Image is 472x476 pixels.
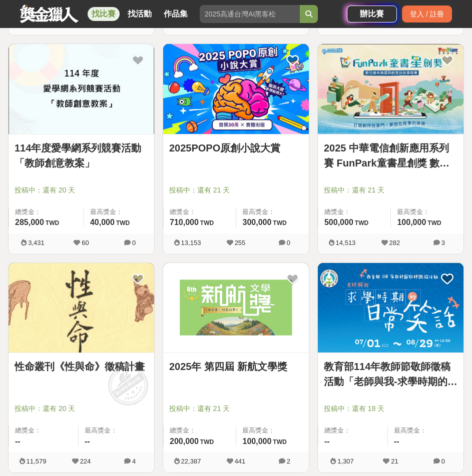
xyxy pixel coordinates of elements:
[337,457,354,465] span: 1,307
[15,185,148,195] span: 投稿中：還有 20 天
[85,425,148,435] span: 最高獎金：
[80,457,91,465] span: 224
[347,5,397,22] a: 辦比賽
[324,140,457,170] a: 2025 中華電信創新應用系列賽 FunPark童書星創獎 數位繪本徵選與創意說故事競賽
[160,7,192,21] a: 作品集
[324,185,457,195] span: 投稿中：還有 21 天
[15,437,21,445] span: --
[318,263,463,353] img: Cover Image
[324,218,353,226] span: 500,000
[163,44,309,134] img: Cover Image
[389,239,400,246] span: 282
[355,219,368,226] span: TWD
[46,219,59,226] span: TWD
[200,438,214,445] span: TWD
[9,263,154,353] img: Cover Image
[170,425,230,435] span: 總獎金：
[170,207,230,217] span: 總獎金：
[273,219,286,226] span: TWD
[15,403,148,414] span: 投稿中：還有 20 天
[124,7,156,21] a: 找活動
[402,5,452,22] div: 登入 / 註冊
[28,239,45,246] span: 3,431
[324,425,381,435] span: 總獎金：
[132,239,136,246] span: 0
[27,457,47,465] span: 11,579
[132,457,136,465] span: 4
[200,219,214,226] span: TWD
[324,207,385,217] span: 總獎金：
[15,218,44,226] span: 285,000
[169,140,303,155] a: 2025POPO原創小說大賞
[235,239,246,246] span: 255
[318,44,463,134] img: Cover Image
[242,218,271,226] span: 300,000
[163,263,309,353] img: Cover Image
[273,438,286,445] span: TWD
[242,425,303,435] span: 最高獎金：
[90,207,148,217] span: 最高獎金：
[441,457,445,465] span: 0
[15,140,148,170] a: 114年度愛學網系列競賽活動「教師創意教案」
[82,239,89,246] span: 60
[397,218,426,226] span: 100,000
[15,359,148,374] a: 性命叢刊《性與命》徵稿計畫
[324,437,330,445] span: --
[15,425,72,435] span: 總獎金：
[15,207,78,217] span: 總獎金：
[170,218,199,226] span: 710,000
[427,219,441,226] span: TWD
[9,44,154,134] img: Cover Image
[324,403,457,414] span: 投稿中：還有 18 天
[391,457,398,465] span: 21
[441,239,445,246] span: 3
[336,239,356,246] span: 14,513
[287,239,290,246] span: 0
[169,185,303,195] span: 投稿中：還有 21 天
[169,403,303,414] span: 投稿中：還有 21 天
[90,218,115,226] span: 40,000
[170,437,199,445] span: 200,000
[116,219,130,226] span: TWD
[181,239,201,246] span: 13,153
[235,457,246,465] span: 441
[394,437,399,445] span: --
[200,5,300,23] input: 2025高通台灣AI黑客松
[242,437,271,445] span: 100,000
[169,359,303,374] a: 2025年 第四屆 新航文學獎
[287,457,290,465] span: 2
[397,207,457,217] span: 最高獎金：
[88,7,120,21] a: 找比賽
[181,457,201,465] span: 22,387
[394,425,457,435] span: 最高獎金：
[324,359,457,389] a: 教育部114年教師節敬師徵稿活動「老師與我-求學時期的日常笑話」
[85,437,90,445] span: --
[242,207,303,217] span: 最高獎金：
